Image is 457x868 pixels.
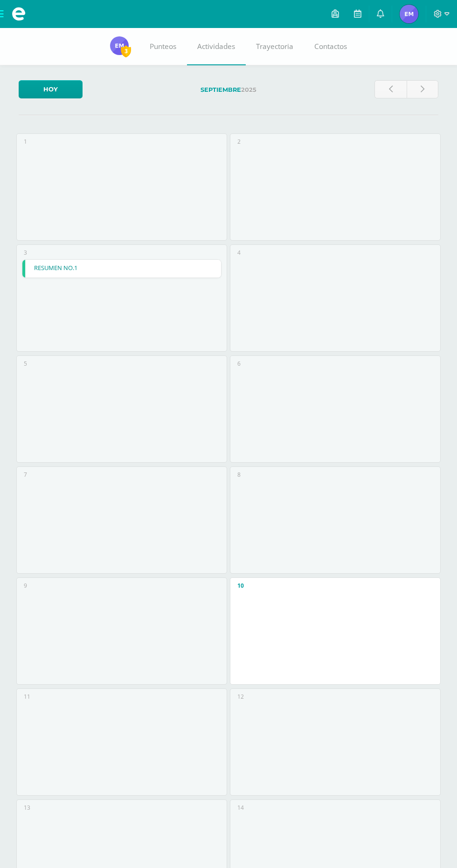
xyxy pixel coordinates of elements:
[246,28,304,65] a: Trayectoria
[90,80,367,99] label: 2025
[139,28,187,65] a: Punteos
[24,693,30,701] div: 11
[237,138,241,146] div: 2
[237,804,244,812] div: 14
[22,259,221,278] div: RESUMEN NO.1 | Tarea
[304,28,358,65] a: Contactos
[197,42,235,51] span: Actividades
[150,42,176,51] span: Punteos
[24,360,27,368] div: 5
[237,582,244,590] div: 10
[237,360,241,368] div: 6
[187,28,246,65] a: Actividades
[24,804,30,812] div: 13
[314,42,347,51] span: Contactos
[237,693,244,701] div: 12
[24,471,27,479] div: 7
[110,36,129,55] img: 9ca8b07eed1c8b66a3dd7b5d2f85188a.png
[256,42,293,51] span: Trayectoria
[24,249,27,257] div: 3
[24,138,27,146] div: 1
[19,80,83,98] a: Hoy
[400,5,418,23] img: 9ca8b07eed1c8b66a3dd7b5d2f85188a.png
[237,471,241,479] div: 8
[121,45,131,57] span: 3
[22,260,221,278] a: RESUMEN NO.1
[237,249,241,257] div: 4
[24,582,27,590] div: 9
[201,86,241,93] strong: Septiembre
